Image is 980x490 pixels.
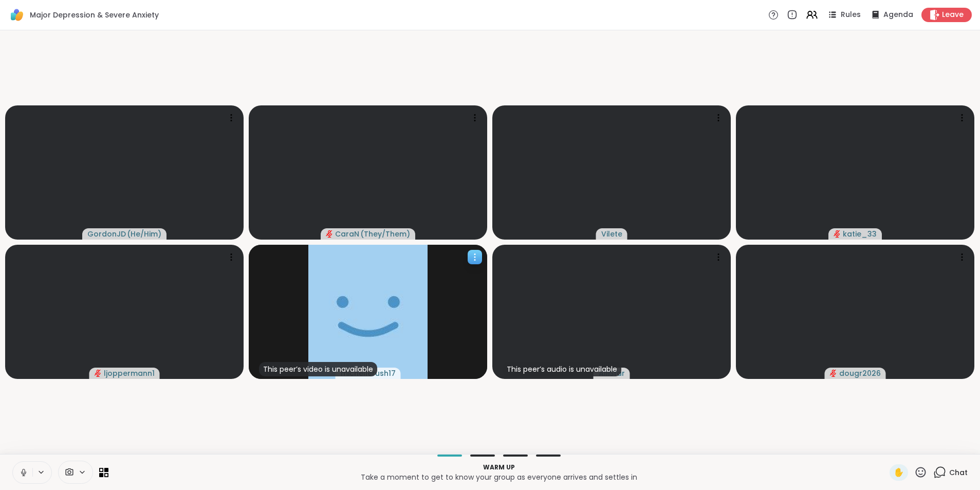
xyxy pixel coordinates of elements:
span: Rules [841,10,861,20]
div: This peer’s video is unavailable [259,362,377,376]
span: Vilete [601,229,622,239]
span: CaraN [335,229,359,239]
span: katie_33 [843,229,877,239]
span: GordonJD [87,229,126,239]
span: audio-muted [830,370,837,377]
span: ( He/Him ) [127,229,161,239]
span: audio-muted [834,230,841,238]
img: michellerush17 [308,245,428,379]
span: dougr2026 [839,368,881,378]
div: This peer’s audio is unavailable [503,362,621,376]
span: audio-muted [95,370,102,377]
span: ( They/Them ) [360,229,410,239]
span: Major Depression & Severe Anxiety [30,10,159,20]
span: Agenda [883,10,913,20]
span: Chat [949,467,968,478]
span: Leave [942,10,964,20]
p: Warm up [115,463,883,472]
p: Take a moment to get to know your group as everyone arrives and settles in [115,472,883,482]
span: ✋ [894,466,904,479]
span: ljoppermann1 [104,368,155,378]
img: ShareWell Logomark [8,6,26,24]
span: audio-muted [326,230,333,238]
